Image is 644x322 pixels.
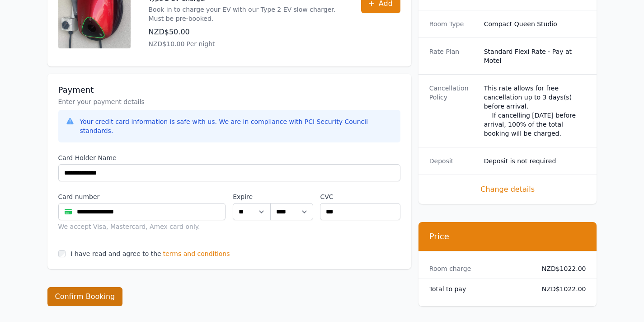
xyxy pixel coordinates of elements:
[47,287,123,306] button: Confirm Booking
[233,192,270,201] label: Expire
[484,156,586,166] dd: Deposit is not required
[58,97,400,106] p: Enter your payment details
[429,284,531,294] dt: Total to pay
[149,27,343,38] p: NZD$50.00
[149,39,343,48] p: NZD$10.00 Per night
[429,47,477,65] dt: Rate Plan
[58,153,400,162] label: Card Holder Name
[149,5,343,23] p: Book in to charge your EV with our Type 2 EV slow charger. Must be pre-booked.
[80,117,393,135] div: Your credit card information is safe with us. We are in compliance with PCI Security Council stan...
[58,85,400,95] h3: Payment
[484,47,586,65] dd: Standard Flexi Rate - Pay at Motel
[429,84,477,138] dt: Cancellation Policy
[484,84,586,138] div: This rate allows for free cancellation up to 3 days(s) before arrival. If cancelling [DATE] befor...
[429,184,586,195] span: Change details
[539,284,586,294] dd: NZD$1022.00
[429,264,531,273] dt: Room charge
[58,222,226,231] div: We accept Visa, Mastercard, Amex card only.
[58,192,226,201] label: Card number
[484,19,586,28] dd: Compact Queen Studio
[429,19,477,28] dt: Room Type
[71,250,161,257] label: I have read and agree to the
[320,192,400,201] label: CVC
[429,156,477,166] dt: Deposit
[539,264,586,273] dd: NZD$1022.00
[163,249,230,258] span: terms and conditions
[270,192,313,201] label: .
[429,231,586,242] h3: Price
